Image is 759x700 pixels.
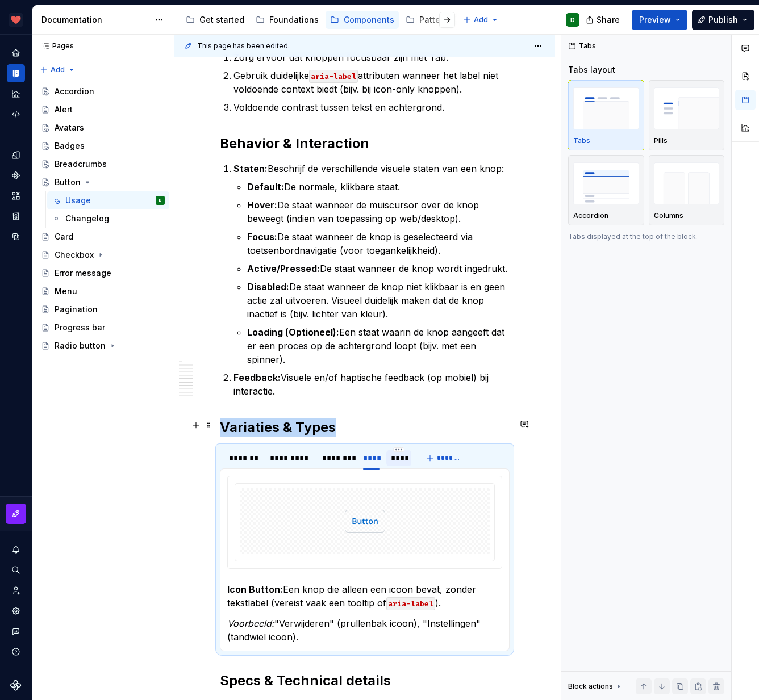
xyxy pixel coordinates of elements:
button: Contact support [7,622,25,640]
a: Card [36,228,169,246]
strong: Active/Pressed: [247,263,320,274]
a: Progress bar [36,318,169,337]
a: Error message [36,264,169,282]
div: Badges [55,140,85,152]
div: Pages [36,41,74,51]
img: placeholder [654,87,720,129]
strong: Icon Button: [227,584,283,595]
a: Breadcrumbs [36,155,169,173]
button: Notifications [7,540,25,559]
div: Card [55,231,73,242]
p: Voldoende contrast tussen tekst en achtergrond. [233,100,510,114]
a: Documentation [7,64,25,82]
div: Usage [65,195,91,206]
p: De staat wanneer de knop is geselecteerd via toetsenbordnavigatie (voor toegankelijkheid). [247,230,510,257]
a: Patterns [401,11,457,29]
div: Menu [55,286,77,297]
h2: Variaties & Types [220,418,510,437]
img: placeholder [654,162,720,204]
a: Get started [181,11,249,29]
div: Block actions [568,682,613,691]
strong: Loading (Optioneel): [247,326,339,338]
a: Home [7,44,25,62]
span: Share [597,14,620,26]
a: UsageD [47,191,169,209]
a: Storybook stories [7,207,25,225]
strong: Hover: [247,199,277,211]
a: Design tokens [7,146,25,164]
p: De staat wanneer de knop wordt ingedrukt. [247,262,510,275]
a: Menu [36,282,169,300]
a: Badges [36,137,169,155]
a: Data sources [7,228,25,246]
button: Preview [632,10,687,30]
code: aria-label [309,70,358,83]
span: Preview [639,14,671,26]
p: De staat wanneer de muiscursor over de knop beweegt (indien van toepassing op web/desktop). [247,198,510,225]
a: Changelog [47,209,169,228]
div: Documentation [41,14,149,26]
p: Tabs displayed at the top of the block. [568,232,724,241]
h2: Behavior & Interaction [220,135,510,153]
div: Avatars [55,122,84,133]
a: Foundations [251,11,323,29]
strong: Staten: [233,163,268,174]
button: Search ⌘K [7,561,25,579]
button: Add [36,62,79,78]
button: Share [580,10,627,30]
span: Add [474,15,488,24]
a: Analytics [7,85,25,103]
button: placeholderPills [649,80,725,150]
p: Een knop die alleen een icoon bevat, zonder tekstlabel (vereist vaak een tooltip of ). [227,582,502,610]
strong: Focus: [247,231,277,242]
em: Voorbeeld: [227,618,274,629]
svg: Supernova Logo [10,680,22,691]
p: "Verwijderen" (prullenbak icoon), "Instellingen" (tandwiel icoon). [227,617,502,644]
a: Radio button [36,337,169,355]
p: Gebruik duidelijke attributen wanneer het label niet voldoende context biedt (bijv. bij icon-only... [233,69,510,96]
p: Een staat waarin de knop aangeeft dat er een proces op de achtergrond loopt (bijv. met een spinner). [247,325,510,366]
div: D [570,15,575,24]
div: Button [55,177,81,188]
a: Accordion [36,82,169,100]
div: Accordion [55,86,94,97]
a: Components [7,166,25,185]
code: aria-label [386,597,435,610]
button: placeholderAccordion [568,155,644,225]
span: Publish [708,14,738,26]
button: placeholderTabs [568,80,644,150]
div: Components [344,14,394,26]
span: This page has been edited. [197,41,290,51]
p: Zorg ervoor dat knoppen focusbaar zijn met Tab. [233,51,510,64]
a: Alert [36,100,169,119]
span: Add [51,65,65,74]
div: Tabs layout [568,64,615,76]
a: Invite team [7,581,25,600]
div: Settings [7,602,25,620]
p: Columns [654,211,683,220]
p: De staat wanneer de knop niet klikbaar is en geen actie zal uitvoeren. Visueel duidelijk maken da... [247,280,510,321]
div: Pagination [55,304,98,315]
div: Page tree [181,9,457,31]
a: Components [326,11,399,29]
img: placeholder [573,162,639,204]
button: Add [460,12,502,28]
p: De normale, klikbare staat. [247,180,510,194]
p: Tabs [573,136,590,145]
div: Progress bar [55,322,105,333]
div: Get started [199,14,244,26]
a: Assets [7,187,25,205]
a: Button [36,173,169,191]
strong: Disabled: [247,281,289,292]
div: Changelog [65,213,109,224]
div: Radio button [55,340,106,351]
p: Accordion [573,211,608,220]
